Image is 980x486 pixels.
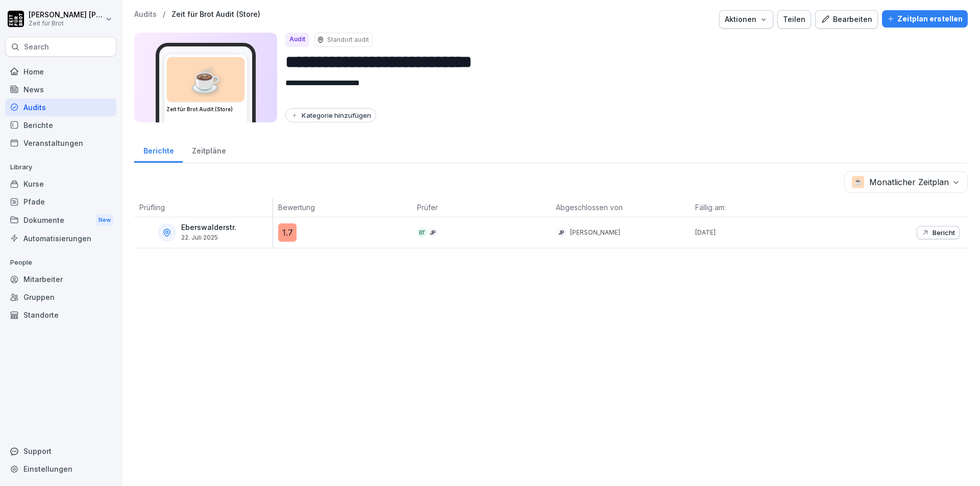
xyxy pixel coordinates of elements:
h3: Zeit für Brot Audit (Store) [166,106,245,113]
p: Abgeschlossen von [556,202,684,213]
p: Eberswalderstr. [181,223,236,232]
button: Bearbeiten [815,10,878,29]
a: DokumenteNew [5,211,116,229]
th: Fällig am: [690,198,829,217]
div: JP [427,227,437,238]
a: News [5,81,116,98]
p: Bericht [933,228,955,237]
p: Search [24,42,49,52]
p: 22. Juli 2025 [181,234,236,241]
p: Library [5,159,116,175]
div: Kategorie hinzufügen [290,111,371,119]
div: Bearbeiten [821,14,872,25]
button: Bericht [917,226,960,239]
a: Audits [5,98,116,116]
div: Zeitplan erstellen [887,13,963,24]
div: ☕ [167,57,244,102]
div: BT [417,227,427,238]
div: Dokumente [5,211,116,229]
a: Berichte [134,137,183,163]
div: 1.7 [278,223,297,242]
div: Aktionen [725,14,768,25]
a: Zeit für Brot Audit (Store) [171,10,260,19]
a: Pfade [5,193,116,211]
a: Kurse [5,175,116,193]
p: / [163,10,165,19]
div: Teilen [783,14,805,25]
p: Prüfling [139,202,267,213]
a: Home [5,63,116,81]
p: [PERSON_NAME] [PERSON_NAME] [29,11,103,19]
p: Standort audit [327,35,369,44]
a: Mitarbeiter [5,270,116,288]
a: Berichte [5,116,116,134]
p: Zeit für Brot [29,20,103,27]
a: Zeitpläne [183,137,235,163]
p: Bewertung [278,202,407,213]
a: Veranstaltungen [5,134,116,152]
a: Automatisierungen [5,229,116,247]
div: JP [556,227,566,238]
div: Audit [285,33,309,47]
p: [DATE] [695,228,829,237]
button: Zeitplan erstellen [882,10,968,28]
a: Standorte [5,306,116,324]
button: Teilen [777,10,811,29]
button: Kategorie hinzufügen [285,108,376,122]
p: [PERSON_NAME] [570,228,620,237]
button: Aktionen [719,10,773,29]
p: People [5,254,116,271]
div: New [96,214,113,226]
div: Support [5,442,116,460]
a: Audits [134,10,157,19]
a: Einstellungen [5,460,116,478]
a: Gruppen [5,288,116,306]
th: Prüfer [412,198,551,217]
